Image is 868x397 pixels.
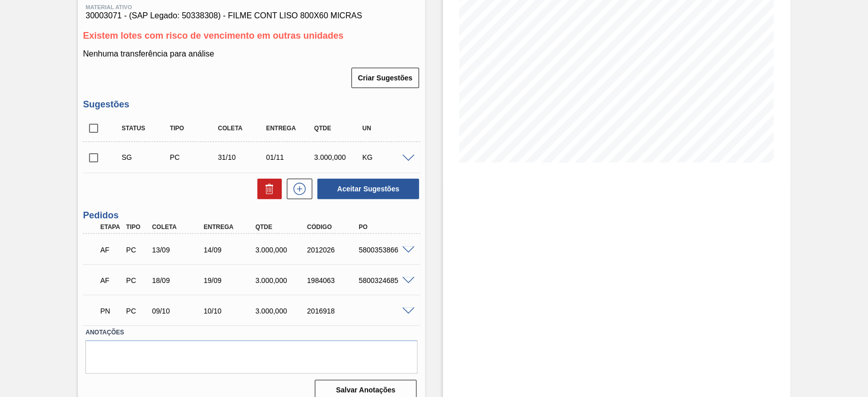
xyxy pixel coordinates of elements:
div: Código [305,223,362,231]
div: 2012026 [305,246,362,254]
div: Excluir Sugestões [252,179,282,199]
button: Criar Sugestões [351,68,419,88]
span: Material ativo [85,4,417,10]
div: Etapa [98,223,124,231]
div: 3.000,000 [253,307,310,315]
div: Pedido em Negociação [98,300,124,322]
div: Sugestão Criada [119,153,172,161]
p: Nenhuma transferência para análise [83,49,420,59]
div: 10/10/2025 [201,307,258,315]
div: Coleta [215,125,268,132]
div: Pedido de Compra [124,246,150,254]
div: Aguardando Faturamento [98,239,124,261]
div: Criar Sugestões [352,67,420,89]
div: Tipo [167,125,220,132]
div: 13/09/2025 [149,246,207,254]
div: 01/11/2025 [263,153,316,161]
p: PN [100,307,122,315]
div: Pedido de Compra [124,276,150,285]
div: 1984063 [305,276,362,285]
div: Entrega [263,125,316,132]
div: 3.000,000 [253,246,310,254]
div: Pedido de Compra [167,153,220,161]
div: Tipo [124,223,150,231]
div: Entrega [201,223,258,231]
p: AF [100,246,122,254]
label: Anotações [85,325,417,340]
div: 2016918 [305,307,362,315]
h3: Pedidos [83,210,420,221]
div: 31/10/2025 [215,153,268,161]
div: KG [360,153,412,161]
div: PO [356,223,413,231]
div: Pedido de Compra [124,307,150,315]
div: Aguardando Faturamento [98,269,124,292]
div: Nova sugestão [282,179,312,199]
div: 14/09/2025 [201,246,258,254]
div: 18/09/2025 [149,276,207,285]
div: 19/09/2025 [201,276,258,285]
p: AF [100,276,122,285]
div: 3.000,000 [312,153,365,161]
div: 09/10/2025 [149,307,207,315]
button: Aceitar Sugestões [317,179,419,199]
div: Status [119,125,172,132]
span: 30003071 - (SAP Legado: 50338308) - FILME CONT LISO 800X60 MICRAS [85,11,417,20]
div: 3.000,000 [253,276,310,285]
h3: Sugestões [83,99,420,110]
div: 5800353866 [356,246,413,254]
div: Aceitar Sugestões [312,178,420,200]
div: Qtde [312,125,365,132]
div: 5800324685 [356,276,413,285]
span: Existem lotes com risco de vencimento em outras unidades [83,31,343,41]
div: Qtde [253,223,310,231]
div: UN [360,125,412,132]
div: Coleta [149,223,207,231]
